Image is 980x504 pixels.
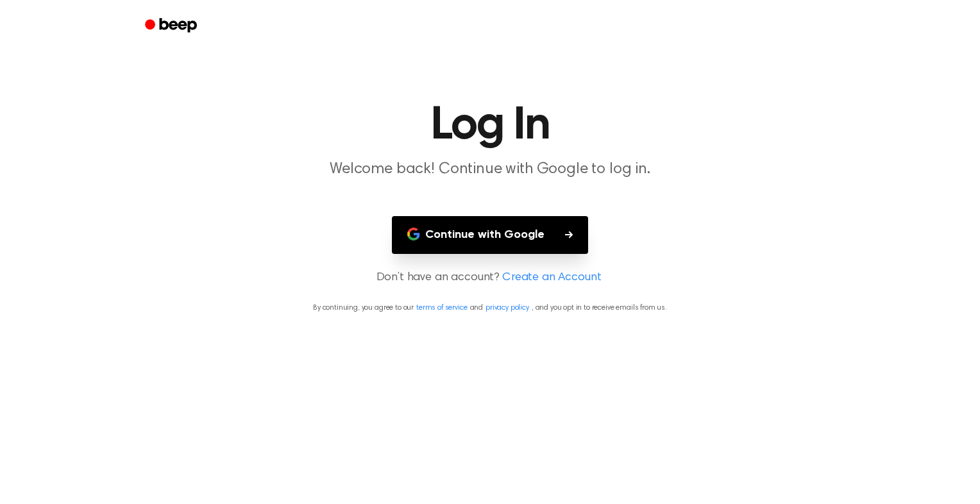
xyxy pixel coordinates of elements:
[162,103,818,149] h1: Log In
[392,216,588,254] button: Continue with Google
[136,13,208,38] a: Beep
[416,304,467,312] a: terms of service
[244,159,736,180] p: Welcome back! Continue with Google to log in.
[502,269,601,287] a: Create an Account
[486,304,529,312] a: privacy policy
[15,302,965,314] p: By continuing, you agree to our and , and you opt in to receive emails from us.
[15,269,965,287] p: Don’t have an account?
